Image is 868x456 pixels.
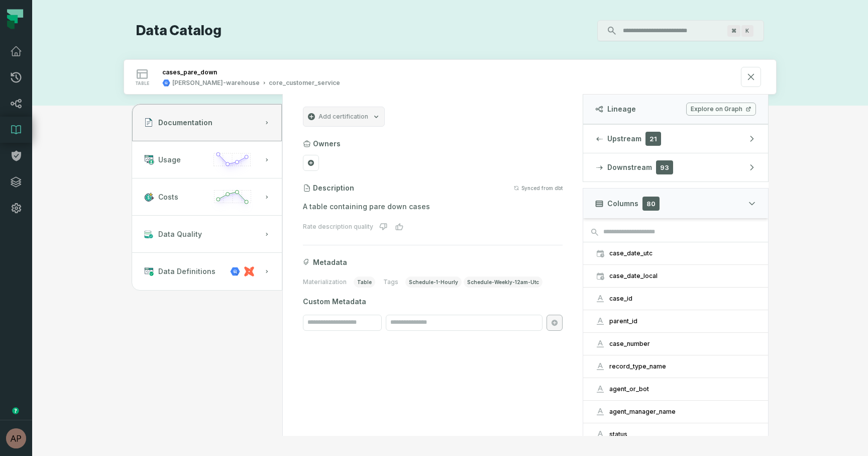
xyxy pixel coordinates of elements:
[595,248,605,258] span: timestamp
[583,242,768,264] button: case_date_utc
[583,333,768,355] button: case_number
[162,68,217,76] div: cases_pare_down
[595,429,605,439] span: string
[583,401,768,423] button: agent_manager_name
[354,277,375,288] span: table
[595,384,605,394] span: string
[158,229,202,239] span: Data Quality
[656,160,673,174] span: 93
[136,22,222,40] h1: Data Catalog
[303,297,563,307] span: Custom Metadata
[303,223,373,231] div: Rate description quality
[313,139,341,149] h3: Owners
[607,162,652,172] span: Downstream
[313,183,354,193] h3: Description
[583,355,768,378] button: record_type_name
[686,103,756,116] a: Explore on Graph
[303,278,347,286] span: Materialization
[158,155,181,165] span: Usage
[464,277,542,288] span: schedule-weekly-12am-utc
[158,192,178,202] span: Costs
[583,188,769,218] button: Columns80
[595,271,605,281] span: timestamp
[595,361,605,372] span: string
[607,134,641,144] span: Upstream
[609,295,756,303] div: case_id
[158,118,212,128] span: Documentation
[609,272,756,280] div: case_date_local
[645,132,661,146] span: 21
[303,107,385,127] button: Add certification
[6,428,26,448] img: avatar of Aryan Siddhabathula (c)
[609,408,756,416] div: agent_manager_name
[124,60,776,94] button: table[PERSON_NAME]-warehousecore_customer_service
[583,378,768,400] button: agent_or_bot
[303,201,563,213] p: A table containing pare down cases
[269,79,340,87] div: core_customer_service
[642,197,660,211] span: 80
[11,406,20,415] div: Tooltip anchor
[405,277,462,288] span: schedule-1-hourly
[583,288,768,310] button: case_id
[609,317,756,325] div: parent_id
[313,257,347,267] span: Metadata
[583,153,768,181] button: Downstream93
[741,25,753,37] span: Press ⌘ + K to focus the search bar
[609,340,756,348] div: case_number
[609,385,756,393] div: agent_or_bot
[158,266,215,277] span: Data Definitions
[172,79,260,87] div: juul-warehouse
[595,294,605,304] span: string
[595,407,605,417] span: string
[609,362,756,371] div: record_type_name
[595,316,605,326] span: string
[607,104,636,114] span: Lineage
[318,113,368,121] span: Add certification
[583,125,768,153] button: Upstream21
[513,185,563,191] button: Synced from dbt
[135,81,149,86] span: table
[727,25,740,37] span: Press ⌘ + K to focus the search bar
[607,199,638,209] span: Columns
[609,430,756,438] div: status
[595,339,605,349] span: string
[583,423,768,445] button: status
[609,249,756,257] div: case_date_utc
[583,310,768,332] button: parent_id
[583,265,768,287] button: case_date_local
[383,278,398,286] span: Tags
